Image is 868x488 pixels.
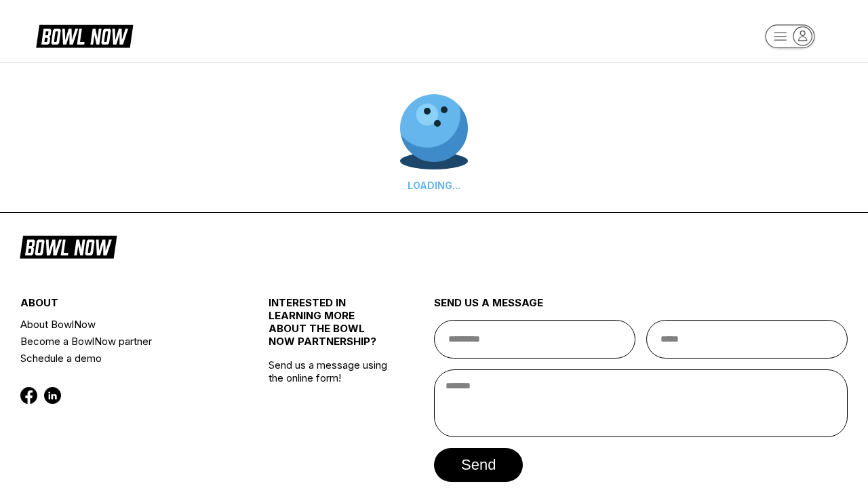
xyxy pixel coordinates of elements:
[400,180,468,191] div: LOADING...
[20,316,227,333] a: About BowlNow
[269,296,393,359] div: INTERESTED IN LEARNING MORE ABOUT THE BOWL NOW PARTNERSHIP?
[434,448,523,482] button: send
[20,296,227,316] div: about
[20,333,227,350] a: Become a BowlNow partner
[434,296,848,320] div: send us a message
[20,350,227,367] a: Schedule a demo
